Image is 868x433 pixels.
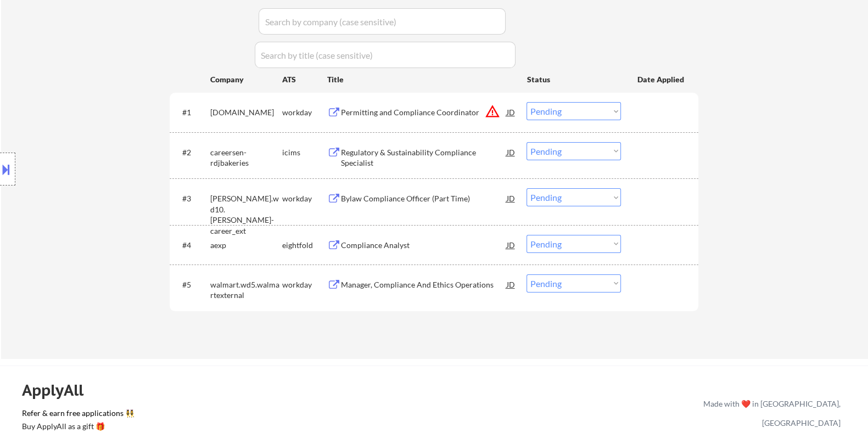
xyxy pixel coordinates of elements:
div: [DOMAIN_NAME] [210,107,282,118]
div: [PERSON_NAME].wd10.[PERSON_NAME]-career_ext [210,193,282,236]
div: JD [505,142,516,162]
div: Bylaw Compliance Officer (Part Time) [340,193,506,204]
div: #5 [182,279,201,290]
div: Compliance Analyst [340,240,506,251]
button: warning_amber [484,104,500,119]
div: JD [505,235,516,255]
div: Company [210,74,282,85]
div: workday [282,193,327,204]
div: Buy ApplyAll as a gift 🎁 [22,423,132,430]
div: Title [327,74,516,85]
div: Regulatory & Sustainability Compliance Specialist [340,147,506,168]
div: Date Applied [637,74,685,85]
div: aexp [210,240,282,251]
div: walmart.wd5.walmartexternal [210,279,282,301]
div: eightfold [282,240,327,251]
div: workday [282,279,327,290]
input: Search by company (case sensitive) [259,8,506,35]
div: workday [282,107,327,118]
a: Refer & earn free applications 👯‍♀️ [22,409,474,421]
div: Status [527,69,621,89]
div: careersen-rdjbakeries [210,147,282,168]
div: JD [505,102,516,122]
div: Permitting and Compliance Coordinator [340,107,506,118]
input: Search by title (case sensitive) [255,42,516,68]
div: Manager, Compliance And Ethics Operations [340,279,506,290]
div: Made with ❤️ in [GEOGRAPHIC_DATA], [GEOGRAPHIC_DATA] [699,394,841,432]
div: icims [282,147,327,158]
div: ATS [282,74,327,85]
div: JD [505,274,516,294]
div: JD [505,188,516,208]
div: ApplyAll [22,381,96,400]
